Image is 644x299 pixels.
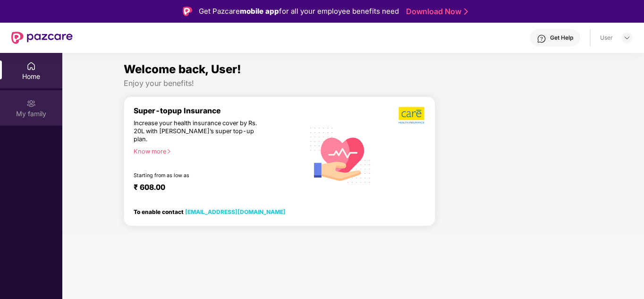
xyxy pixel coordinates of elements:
img: Logo [183,7,192,16]
div: Super-topup Insurance [134,106,304,115]
div: Increase your health insurance cover by Rs. 20L with [PERSON_NAME]’s super top-up plan. [134,120,263,144]
div: To enable contact [134,208,286,215]
img: b5dec4f62d2307b9de63beb79f102df3.png [398,106,425,124]
img: svg+xml;base64,PHN2ZyBpZD0iSG9tZSIgeG1sbnM9Imh0dHA6Ly93d3cudzMub3JnLzIwMDAvc3ZnIiB3aWR0aD0iMjAiIG... [26,61,36,71]
span: Welcome back, User! [124,62,241,76]
a: Download Now [406,7,465,17]
a: [EMAIL_ADDRESS][DOMAIN_NAME] [185,208,286,215]
div: Enjoy your benefits! [124,78,583,88]
img: svg+xml;base64,PHN2ZyB3aWR0aD0iMjAiIGhlaWdodD0iMjAiIHZpZXdCb3g9IjAgMCAyMCAyMCIgZmlsbD0ibm9uZSIgeG... [26,99,36,108]
div: Get Help [550,34,573,42]
span: right [166,149,171,154]
div: ₹ 608.00 [134,183,295,194]
img: New Pazcare Logo [11,32,73,44]
div: Get Pazcare for all your employee benefits need [199,6,399,17]
strong: mobile app [240,7,279,16]
img: svg+xml;base64,PHN2ZyBpZD0iRHJvcGRvd24tMzJ4MzIiIHhtbG5zPSJodHRwOi8vd3d3LnczLm9yZy8yMDAwL3N2ZyIgd2... [623,34,631,42]
div: User [600,34,613,42]
div: Know more [134,148,298,154]
img: svg+xml;base64,PHN2ZyBpZD0iSGVscC0zMngzMiIgeG1sbnM9Imh0dHA6Ly93d3cudzMub3JnLzIwMDAvc3ZnIiB3aWR0aD... [537,34,546,43]
img: svg+xml;base64,PHN2ZyB4bWxucz0iaHR0cDovL3d3dy53My5vcmcvMjAwMC9zdmciIHhtbG5zOnhsaW5rPSJodHRwOi8vd3... [304,118,377,192]
img: Stroke [464,7,468,17]
div: Starting from as low as [134,172,264,179]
